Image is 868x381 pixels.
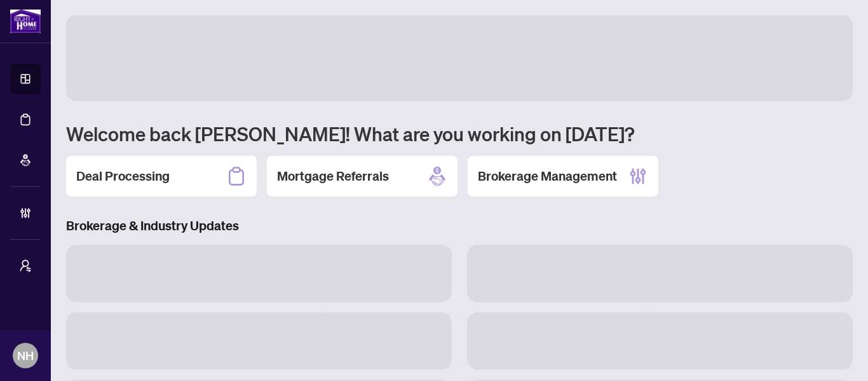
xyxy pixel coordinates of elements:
[66,217,853,235] h3: Brokerage & Industry Updates
[76,167,170,185] h2: Deal Processing
[478,167,617,185] h2: Brokerage Management
[19,260,32,272] span: user-switch
[66,121,853,146] h1: Welcome back [PERSON_NAME]! What are you working on [DATE]?
[277,167,389,185] h2: Mortgage Referrals
[17,347,34,364] span: NH
[10,10,41,33] img: logo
